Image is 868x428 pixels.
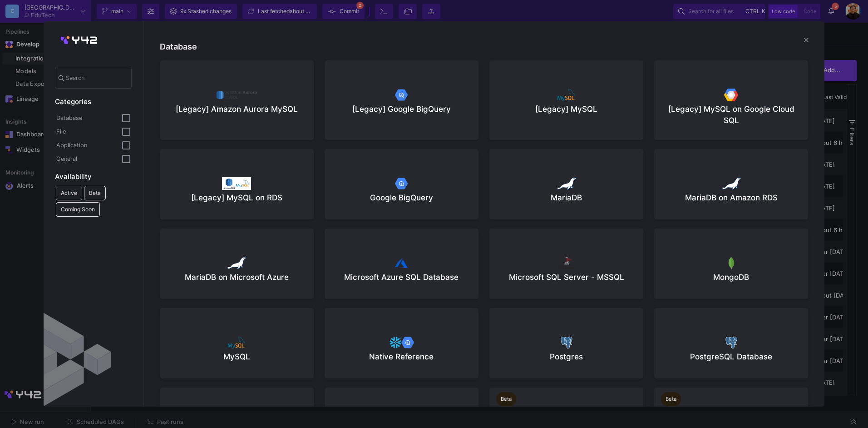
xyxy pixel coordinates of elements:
[61,189,77,196] span: Active
[558,257,574,269] img: Microsoft SQL Server - MSSQL
[497,192,636,204] div: MariaDB
[557,89,575,101] img: [Legacy] MySQL
[496,392,516,406] div: Beta
[84,186,106,200] button: Beta
[216,89,257,101] img: [Legacy] Amazon Aurora MySQL
[154,43,814,56] h4: Database
[389,336,414,349] img: Native Reference
[222,177,251,190] img: [Legacy] MySQL on RDS
[489,229,643,299] button: Microsoft SQL Server - MSSQLMicrosoft SQL Server - MSSQL
[160,308,314,378] button: MySQLMySQL
[332,192,471,204] div: Google BigQuery
[43,313,111,407] img: simple-pattern.svg
[489,60,643,140] button: [Legacy] MySQL[Legacy] MySQL
[332,351,471,363] div: Native Reference
[661,104,801,126] div: [Legacy] MySQL on Google Cloud SQL
[661,392,681,406] div: Beta
[722,177,741,190] img: MariaDB on Amazon RDS
[167,192,306,204] div: [Legacy] MySQL on RDS
[489,308,643,378] button: PostgresPostgres
[395,257,408,269] img: Microsoft Azure SQL Database
[724,89,738,101] img: [Legacy] MySQL on Google Cloud SQL
[55,98,132,105] div: Categories
[167,351,306,363] div: MySQL
[489,149,643,219] button: MariaDBMariaDB
[160,149,314,219] button: [Legacy] MySQL on RDS[Legacy] MySQL on RDS
[725,257,738,269] img: MongoDB
[654,60,808,140] button: [Legacy] MySQL on Google Cloud SQL[Legacy] MySQL on Google Cloud SQL
[325,229,478,299] button: Microsoft Azure SQL DatabaseMicrosoft Azure SQL Database
[395,177,408,190] img: Google BigQuery
[654,229,808,299] button: MongoDBMongoDB
[395,89,408,101] img: [Legacy] Google BigQuery
[56,202,100,217] button: Coming Soon
[56,128,122,135] div: File
[654,308,808,378] button: PostgreSQL DatabasePostgreSQL Database
[654,149,808,219] button: MariaDB on Amazon RDSMariaDB on Amazon RDS
[56,114,122,122] div: Database
[227,336,246,349] img: MySQL
[56,155,122,163] div: General
[661,272,801,283] div: MongoDB
[56,142,122,149] div: Application
[325,149,478,219] button: Google BigQueryGoogle BigQuery
[801,35,812,45] mat-icon: close
[55,173,132,180] div: Availability
[61,206,95,213] span: Coming Soon
[661,351,801,363] div: PostgreSQL Database
[497,272,636,283] div: Microsoft SQL Server - MSSQL
[325,308,478,378] button: Native ReferenceNative Reference
[160,229,314,299] button: MariaDB on Microsoft AzureMariaDB on Microsoft Azure
[497,351,636,363] div: Postgres
[497,104,636,115] div: [Legacy] MySQL
[661,192,801,204] div: MariaDB on Amazon RDS
[227,257,246,269] img: MariaDB on Microsoft Azure
[725,336,738,349] img: PostgreSQL Database
[557,177,576,190] img: MariaDB
[89,189,101,196] span: Beta
[56,186,82,200] button: Active
[160,60,314,140] button: [Legacy] Amazon Aurora MySQL[Legacy] Amazon Aurora MySQL
[325,60,478,140] button: [Legacy] Google BigQuery[Legacy] Google BigQuery
[560,336,573,349] img: Postgres
[332,272,471,283] div: Microsoft Azure SQL Database
[332,104,471,115] div: [Legacy] Google BigQuery
[167,104,306,115] div: [Legacy] Amazon Aurora MySQL
[167,272,306,283] div: MariaDB on Microsoft Azure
